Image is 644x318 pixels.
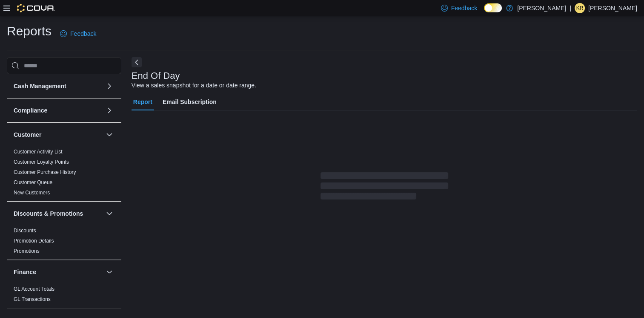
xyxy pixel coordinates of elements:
[14,248,40,254] a: Promotions
[14,209,103,218] button: Discounts & Promotions
[14,159,69,165] a: Customer Loyalty Points
[14,169,76,176] span: Customer Purchase History
[517,3,566,13] p: [PERSON_NAME]
[14,286,54,292] span: GL Account Totals
[70,29,96,38] span: Feedback
[14,148,63,155] span: Customer Activity List
[104,130,114,140] button: Customer
[14,286,54,292] a: GL Account Totals
[14,268,103,276] button: Finance
[104,267,114,277] button: Finance
[14,227,36,234] span: Discounts
[132,81,256,90] div: View a sales snapshot for a date or date range.
[451,4,477,12] span: Feedback
[7,147,121,201] div: Customer
[7,284,121,308] div: Finance
[14,179,52,185] a: Customer Queue
[17,4,55,12] img: Cova
[104,105,114,116] button: Compliance
[14,228,36,234] a: Discounts
[14,268,36,276] h3: Finance
[133,93,152,110] span: Report
[484,3,502,12] input: Dark Mode
[575,3,585,13] div: Kelsie Rutledge
[163,93,217,110] span: Email Subscription
[14,238,54,244] a: Promotion Details
[14,179,52,186] span: Customer Queue
[104,81,114,91] button: Cash Management
[14,190,50,196] a: New Customers
[570,3,571,13] p: |
[132,71,180,81] h3: End Of Day
[14,169,76,175] a: Customer Purchase History
[14,130,103,139] button: Customer
[14,82,66,90] h3: Cash Management
[14,106,103,115] button: Compliance
[104,208,114,219] button: Discounts & Promotions
[576,3,584,13] span: KR
[14,82,103,90] button: Cash Management
[14,209,83,218] h3: Discounts & Promotions
[7,225,121,260] div: Discounts & Promotions
[588,3,637,13] p: [PERSON_NAME]
[14,106,47,115] h3: Compliance
[7,23,52,40] h1: Reports
[132,57,142,67] button: Next
[14,149,63,155] a: Customer Activity List
[14,296,51,302] a: GL Transactions
[14,189,50,196] span: New Customers
[57,25,100,42] a: Feedback
[14,130,41,139] h3: Customer
[14,296,51,303] span: GL Transactions
[321,174,448,201] span: Loading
